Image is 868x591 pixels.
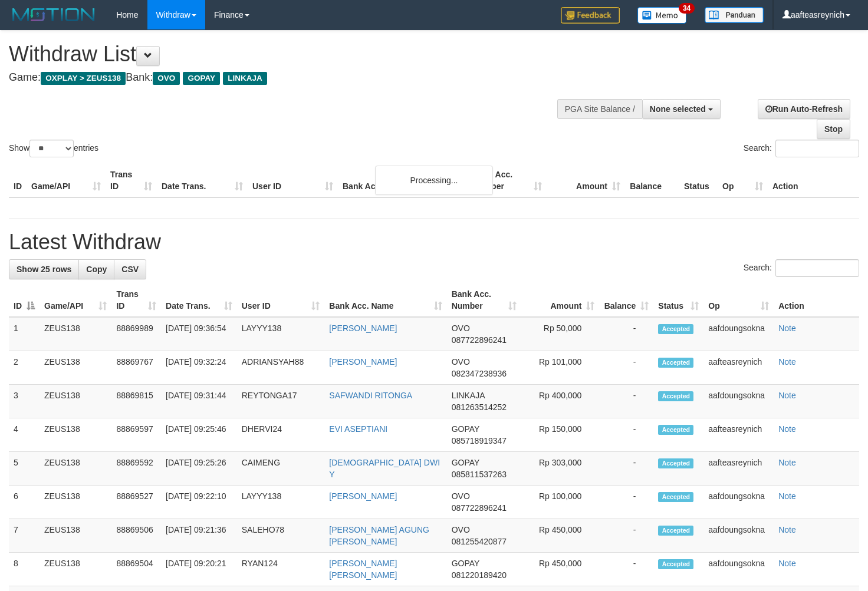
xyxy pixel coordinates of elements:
a: SAFWANDI RITONGA [329,391,412,400]
th: Amount: activate to sort column ascending [521,283,599,317]
td: 6 [9,486,40,519]
td: Rp 400,000 [521,385,599,418]
img: Button%20Memo.svg [637,7,687,24]
select: Showentries [29,140,74,157]
td: 88869597 [111,418,161,452]
span: OVO [452,491,470,501]
td: aafdoungsokna [703,385,774,418]
span: Copy 085811537263 to clipboard [452,470,507,479]
td: - [599,553,653,586]
a: Show 25 rows [9,259,79,279]
td: 5 [9,452,40,486]
td: SALEHO78 [237,519,325,553]
td: aafdoungsokna [703,519,774,553]
span: Accepted [658,526,693,536]
th: User ID [248,164,338,197]
a: [PERSON_NAME] [PERSON_NAME] [329,559,397,580]
td: [DATE] 09:22:10 [161,486,237,519]
td: - [599,351,653,385]
th: User ID: activate to sort column ascending [237,283,325,317]
th: Status [679,164,718,197]
a: [PERSON_NAME] [329,357,397,367]
td: 88869767 [111,351,161,385]
a: [PERSON_NAME] AGUNG [PERSON_NAME] [329,525,429,546]
a: Note [778,391,796,400]
td: REYTONGA17 [237,385,325,418]
td: DHERVI24 [237,418,325,452]
span: OVO [452,357,470,367]
input: Search: [775,259,859,277]
span: LINKAJA [452,391,485,400]
td: LAYYY138 [237,486,325,519]
td: [DATE] 09:31:44 [161,385,237,418]
th: Action [774,283,859,317]
td: 88869506 [111,519,161,553]
span: Copy 081255420877 to clipboard [452,537,507,546]
h1: Latest Withdraw [9,230,859,254]
td: [DATE] 09:25:26 [161,452,237,486]
td: ZEUS138 [40,317,111,351]
th: Balance: activate to sort column ascending [599,283,653,317]
td: 88869504 [111,553,161,586]
span: Show 25 rows [17,265,71,274]
span: OVO [153,72,180,85]
td: - [599,418,653,452]
div: Processing... [375,166,493,195]
td: [DATE] 09:32:24 [161,351,237,385]
td: - [599,486,653,519]
th: Balance [625,164,679,197]
td: ZEUS138 [40,553,111,586]
th: Date Trans. [157,164,248,197]
img: panduan.png [705,7,764,23]
img: Feedback.jpg [561,7,620,24]
span: Accepted [658,358,693,368]
td: 88869815 [111,385,161,418]
th: ID: activate to sort column descending [9,283,40,317]
th: Bank Acc. Name [338,164,468,197]
td: 2 [9,351,40,385]
a: Note [778,323,796,333]
th: Game/API [27,164,106,197]
span: GOPAY [452,559,479,568]
th: Status: activate to sort column ascending [653,283,703,317]
th: Date Trans.: activate to sort column ascending [161,283,237,317]
td: Rp 303,000 [521,452,599,486]
th: Bank Acc. Number [468,164,547,197]
span: CSV [121,265,139,274]
a: Note [778,491,796,501]
td: aafdoungsokna [703,317,774,351]
span: Accepted [658,559,693,569]
h1: Withdraw List [9,42,567,66]
span: Copy 082347238936 to clipboard [452,369,507,378]
a: CSV [114,259,146,279]
td: 8 [9,553,40,586]
td: CAIMENG [237,452,325,486]
th: Op [718,164,768,197]
a: [PERSON_NAME] [329,323,397,333]
td: 88869527 [111,486,161,519]
td: aafteasreynich [703,418,774,452]
span: Copy 081263514252 to clipboard [452,402,507,412]
td: ZEUS138 [40,351,111,385]
span: GOPAY [452,458,479,467]
td: aafteasreynich [703,452,774,486]
span: Copy 081220189420 to clipboard [452,570,507,580]
td: aafteasreynich [703,351,774,385]
span: None selected [650,104,706,114]
td: 88869592 [111,452,161,486]
span: OVO [452,525,470,534]
th: ID [9,164,27,197]
span: Accepted [658,492,693,502]
td: ADRIANSYAH88 [237,351,325,385]
a: EVI ASEPTIANI [329,424,387,434]
td: ZEUS138 [40,519,111,553]
td: [DATE] 09:20:21 [161,553,237,586]
a: [PERSON_NAME] [329,491,397,501]
th: Trans ID [106,164,157,197]
td: Rp 450,000 [521,553,599,586]
td: ZEUS138 [40,385,111,418]
span: Accepted [658,324,693,334]
th: Amount [547,164,625,197]
td: [DATE] 09:36:54 [161,317,237,351]
td: 4 [9,418,40,452]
